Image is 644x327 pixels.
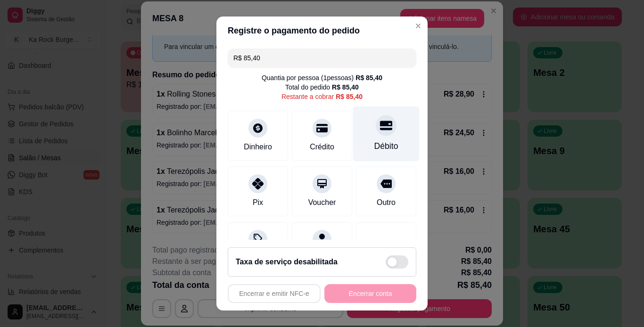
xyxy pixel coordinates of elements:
div: Total do pedido [285,82,359,92]
div: Restante a cobrar [281,92,363,101]
div: Voucher [308,197,336,208]
h2: Taxa de serviço desabilitada [236,256,338,268]
div: Débito [374,140,398,152]
div: Crédito [310,141,334,153]
div: Pix [253,197,263,208]
div: Outro [377,197,396,208]
div: R$ 85,40 [336,92,363,101]
div: R$ 85,40 [332,82,359,92]
header: Registre o pagamento do pedido [216,16,428,45]
div: Dinheiro [244,141,272,153]
div: Quantia por pessoa ( 1 pessoas) [262,73,382,82]
input: Ex.: hambúrguer de cordeiro [233,49,411,67]
div: R$ 85,40 [355,73,382,82]
button: Close [411,18,426,33]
